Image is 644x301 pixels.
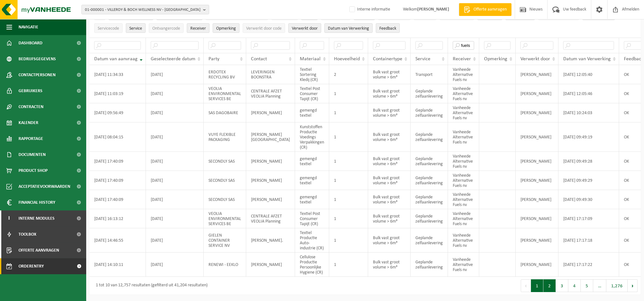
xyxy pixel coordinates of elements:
span: Party [208,56,219,62]
td: Geplande zelfaanlevering [411,228,448,253]
span: Receiver [190,26,206,31]
td: [PERSON_NAME] [516,122,558,152]
button: 1 [531,279,543,292]
td: Geplande zelfaanlevering [411,122,448,152]
td: [PERSON_NAME] [246,190,295,209]
button: 2 [543,279,556,292]
span: Documenten [19,147,46,163]
span: Datum van Verwerking [563,56,611,62]
span: Hoeveelheid [334,56,360,62]
span: Datum van Verwerking [328,26,369,31]
span: Bedrijfsgegevens [19,51,56,67]
td: Bulk vast groot volume > 6m³ [368,103,411,122]
span: Rapportage [19,131,43,147]
td: [PERSON_NAME] [516,103,558,122]
td: [DATE] 09:49:28 [558,152,619,171]
td: [PERSON_NAME] [516,152,558,171]
td: gemengd textiel [295,152,329,171]
span: Contracten [19,99,43,115]
td: [DATE] 09:56:49 [89,103,146,122]
span: Feedback [379,26,396,31]
td: [PERSON_NAME] [516,65,558,84]
td: GIELEN CONTAINER SERVICE NV [204,228,246,253]
span: … [593,279,606,292]
td: [PERSON_NAME] [516,190,558,209]
button: Verwerkt door codeVerwerkt door code: Activate to sort [243,23,285,33]
td: [PERSON_NAME] [516,253,558,277]
button: OpmerkingOpmerking: Activate to sort [213,23,239,33]
span: Interne modules [19,210,55,226]
td: [PERSON_NAME]. [246,228,295,253]
td: [DATE] 12:05:46 [558,84,619,103]
td: [PERSON_NAME] [246,171,295,190]
td: [DATE] [146,103,204,122]
td: Vanheede Alternative Fuels nv [448,152,479,171]
td: Geplande zelfaanlevering [411,171,448,190]
td: Geplande zelfaanlevering [411,253,448,277]
span: Service [129,26,142,31]
td: 1 [329,190,368,209]
td: [DATE] 12:05:40 [558,65,619,84]
span: Feedback [624,56,643,62]
td: [DATE] 09:49:19 [558,122,619,152]
td: Geplande zelfaanlevering [411,209,448,228]
td: VEOLIA ENVIRONMENTAL SERVICES BE [204,209,246,228]
td: Bulk vast groot volume > 6m³ [368,65,411,84]
td: Transport [411,65,448,84]
td: [DATE] 16:13:12 [89,209,146,228]
span: Verwerkt door [520,56,550,62]
td: [DATE] 17:17:18 [558,228,619,253]
span: Servicecode [98,26,119,31]
td: Textiel Sortering Kledij (CR) [295,65,329,84]
td: [DATE] 17:17:22 [558,253,619,277]
td: SECONDLY SAS [204,190,246,209]
td: Cellulose Productie Persoonlijke Hygiene (CR) [295,253,329,277]
button: Datum van VerwerkingDatum van Verwerking: Activate to sort [324,23,373,33]
td: [DATE] [146,152,204,171]
span: Gebruikers [19,83,42,99]
td: Bulk vast groot volume > 6m³ [368,152,411,171]
td: Geplande zelfaanlevering [411,103,448,122]
td: Vanheede Alternative Fuels nv [448,122,479,152]
td: [PERSON_NAME] [516,228,558,253]
td: Vanheede Alternative Fuels nv [448,171,479,190]
button: 4 [568,279,581,292]
td: Vanheede Alternative Fuels nv [448,103,479,122]
td: Textiel Productie Auto-industrie (CR) [295,228,329,253]
td: [PERSON_NAME] [516,209,558,228]
td: [DATE] 17:40:09 [89,190,146,209]
td: Bulk vast groot volume > 6m³ [368,253,411,277]
span: Orderentry Goedkeuring [19,258,72,274]
td: 1 [329,209,368,228]
span: Ontvangercode [152,26,180,31]
td: SECONDLY SAS [204,171,246,190]
td: Vanheede Alternative Fuels nv [448,84,479,103]
td: [PERSON_NAME] [516,84,558,103]
span: Geselecteerde datum [151,56,195,62]
div: 1 tot 10 van 12,757 resultaten (gefilterd uit 41,204 resultaten) [93,280,208,291]
td: 1 [329,171,368,190]
button: 3 [556,279,568,292]
button: FeedbackFeedback: Activate to sort [376,23,400,33]
td: [DATE] 11:03:19 [89,84,146,103]
span: Service [415,56,430,62]
td: Geplande zelfaanlevering [411,190,448,209]
span: 01-000001 - VILLEROY & BOCH WELLNESS NV - [GEOGRAPHIC_DATA] [85,5,201,15]
td: RENEWI - EEKLO [204,253,246,277]
td: CENTRALE AFZET VEOLIA Planning [246,84,295,103]
td: [PERSON_NAME] [246,253,295,277]
td: 1 [329,103,368,122]
span: Datum van aanvraag [94,56,138,62]
td: [DATE] 09:49:29 [558,171,619,190]
span: Kalender [19,115,38,131]
td: Vanheede Alternative Fuels nv [448,253,479,277]
td: [PERSON_NAME] [246,152,295,171]
td: VUYE FLEXIBLE PACKAGING [204,122,246,152]
td: [DATE] 10:24:03 [558,103,619,122]
td: Textiel Post Consumer Tapijt (CR) [295,209,329,228]
span: Containertype [373,56,402,62]
td: 2 [329,65,368,84]
button: Verwerkt doorVerwerkt door: Activate to sort [288,23,321,33]
td: Vanheede Alternative Fuels nv [448,228,479,253]
td: [PERSON_NAME] [516,171,558,190]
